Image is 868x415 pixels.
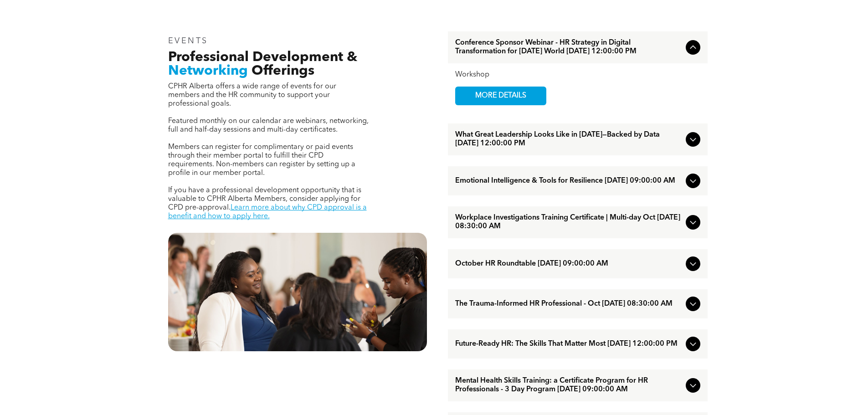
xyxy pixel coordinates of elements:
span: Featured monthly on our calendar are webinars, networking, full and half-day sessions and multi-d... [168,118,369,133]
span: Mental Health Skills Training: a Certificate Program for HR Professionals - 3 Day Program [DATE] ... [455,377,682,394]
span: Professional Development & [168,51,357,64]
a: MORE DETAILS [455,87,546,105]
span: The Trauma-Informed HR Professional - Oct [DATE] 08:30:00 AM [455,300,682,308]
span: Members can register for complimentary or paid events through their member portal to fulfill thei... [168,143,355,177]
span: Future-Ready HR: The Skills That Matter Most [DATE] 12:00:00 PM [455,340,682,348]
span: What Great Leadership Looks Like in [DATE]—Backed by Data [DATE] 12:00:00 PM [455,131,682,148]
span: Networking [168,64,248,78]
span: Emotional Intelligence & Tools for Resilience [DATE] 09:00:00 AM [455,177,682,185]
div: Workshop [455,71,700,79]
span: Offerings [252,64,314,78]
span: MORE DETAILS [465,87,537,105]
span: EVENTS [168,37,209,45]
span: Workplace Investigations Training Certificate | Multi-day Oct [DATE] 08:30:00 AM [455,214,682,231]
a: Learn more about why CPD approval is a benefit and how to apply here. [168,204,367,220]
span: If you have a professional development opportunity that is valuable to CPHR Alberta Members, cons... [168,187,361,211]
span: Conference Sponsor Webinar - HR Strategy in Digital Transformation for [DATE] World [DATE] 12:00:... [455,39,682,56]
span: CPHR Alberta offers a wide range of events for our members and the HR community to support your p... [168,83,336,108]
span: October HR Roundtable [DATE] 09:00:00 AM [455,260,682,268]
